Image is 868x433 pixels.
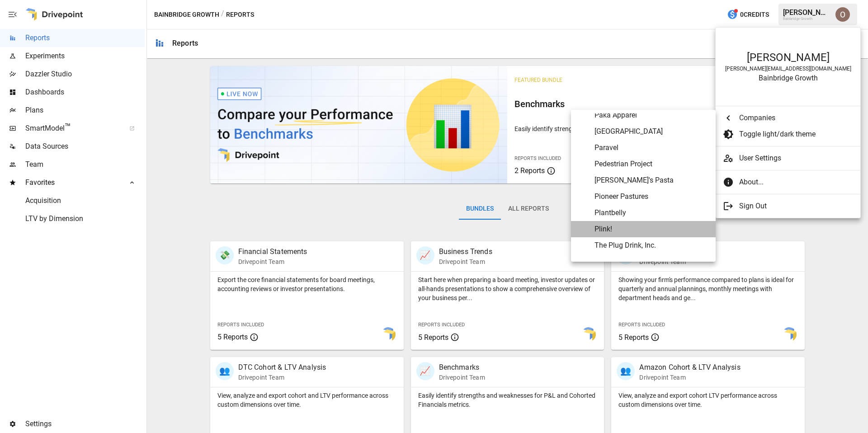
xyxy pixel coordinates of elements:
[594,110,708,121] span: Paka Apparel
[725,66,851,72] div: [PERSON_NAME][EMAIL_ADDRESS][DOMAIN_NAME]
[594,240,708,251] span: The Plug Drink, Inc.
[725,51,851,64] div: [PERSON_NAME]
[594,159,708,169] span: Pedestrian Project
[594,224,708,235] span: Plink!
[739,113,853,123] span: Companies
[594,207,708,218] span: Plantbelly
[739,177,853,188] span: About...
[594,191,708,202] span: Pioneer Pastures
[594,175,708,186] span: [PERSON_NAME]'s Pasta
[594,142,708,153] span: Paravel
[739,201,853,212] span: Sign Out
[725,74,851,82] div: Bainbridge Growth
[739,153,853,164] span: User Settings
[594,256,708,267] span: Profounder
[594,126,708,137] span: [GEOGRAPHIC_DATA]
[739,129,853,140] span: Toggle light/dark theme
